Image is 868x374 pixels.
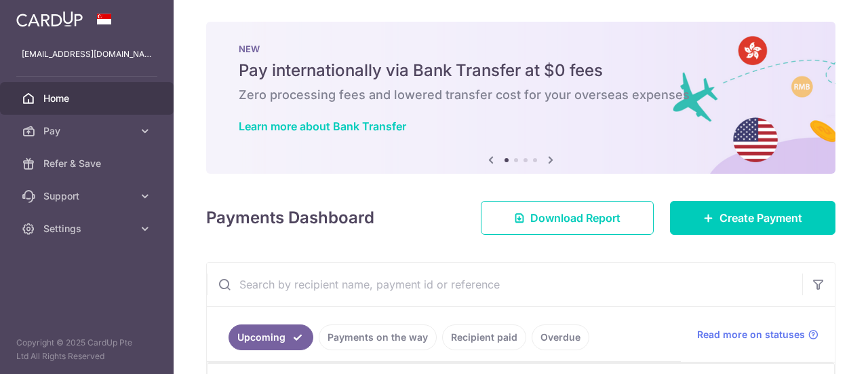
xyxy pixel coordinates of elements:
[319,324,437,350] a: Payments on the way
[670,201,835,235] a: Create Payment
[239,43,803,54] p: NEW
[239,87,803,103] h6: Zero processing fees and lowered transfer cost for your overseas expenses
[697,328,805,341] span: Read more on statuses
[43,124,133,138] span: Pay
[481,201,654,235] a: Download Report
[43,157,133,170] span: Refer & Save
[43,92,133,105] span: Home
[719,210,802,226] span: Create Payment
[43,222,133,236] span: Settings
[22,48,152,61] p: [EMAIL_ADDRESS][DOMAIN_NAME]
[206,206,374,230] h4: Payments Dashboard
[697,328,818,341] a: Read more on statuses
[229,324,313,350] a: Upcoming
[43,189,133,203] span: Support
[16,11,83,27] img: CardUp
[239,119,406,133] a: Learn more about Bank Transfer
[781,333,854,367] iframe: Opens a widget where you can find more information
[530,210,620,226] span: Download Report
[239,60,803,81] h5: Pay internationally via Bank Transfer at $0 fees
[207,263,802,306] input: Search by recipient name, payment id or reference
[532,324,589,350] a: Overdue
[442,324,526,350] a: Recipient paid
[206,22,835,174] img: Bank transfer banner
